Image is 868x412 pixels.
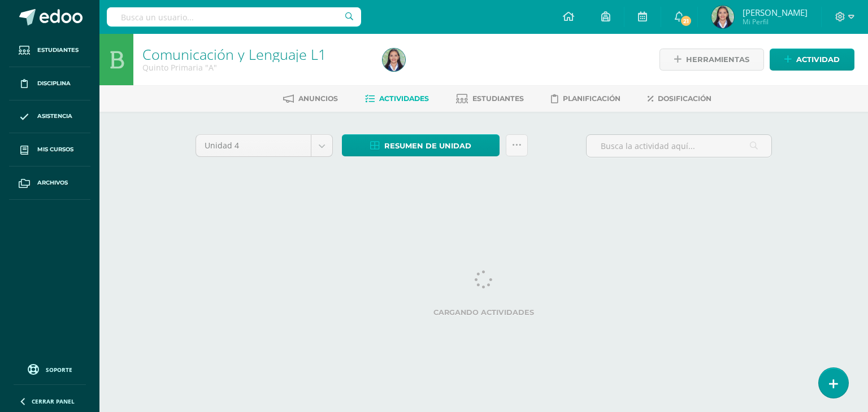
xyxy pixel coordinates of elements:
a: Unidad 4 [196,135,332,156]
span: Unidad 4 [205,135,302,156]
a: Anuncios [283,90,338,108]
input: Busca la actividad aquí... [587,135,771,157]
span: Estudiantes [37,46,79,55]
span: [PERSON_NAME] [743,7,808,18]
a: Archivos [9,166,90,200]
span: Soporte [46,366,72,374]
span: Anuncios [298,94,338,103]
span: Mis cursos [37,145,73,154]
a: Soporte [14,361,86,376]
h1: Comunicación y Lenguaje L1 [142,46,369,62]
span: Actividades [379,94,429,103]
a: Planificación [551,90,620,108]
span: Planificación [563,94,620,103]
a: Asistencia [9,100,90,134]
span: Dosificación [658,94,711,103]
label: Cargando actividades [196,308,772,317]
a: Dosificación [648,90,711,108]
a: Estudiantes [9,34,90,67]
a: Resumen de unidad [342,134,500,156]
a: Actividad [770,49,854,71]
a: Herramientas [659,49,764,71]
span: 21 [679,15,692,27]
img: 018c042a8e8dd272ac269bce2b175a24.png [383,49,405,71]
input: Busca un usuario... [107,7,361,27]
span: Disciplina [37,79,71,88]
span: Resumen de unidad [384,135,471,156]
span: Herramientas [686,49,749,70]
a: Comunicación y Lenguaje L1 [142,45,326,64]
a: Actividades [365,90,429,108]
span: Asistencia [37,112,72,121]
img: 018c042a8e8dd272ac269bce2b175a24.png [711,6,734,28]
span: Actividad [796,49,840,70]
a: Estudiantes [456,90,524,108]
a: Disciplina [9,67,90,100]
span: Mi Perfil [743,17,808,27]
div: Quinto Primaria 'A' [142,62,369,73]
span: Archivos [37,178,68,187]
a: Mis cursos [9,133,90,166]
span: Estudiantes [472,94,524,103]
span: Cerrar panel [32,397,75,405]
